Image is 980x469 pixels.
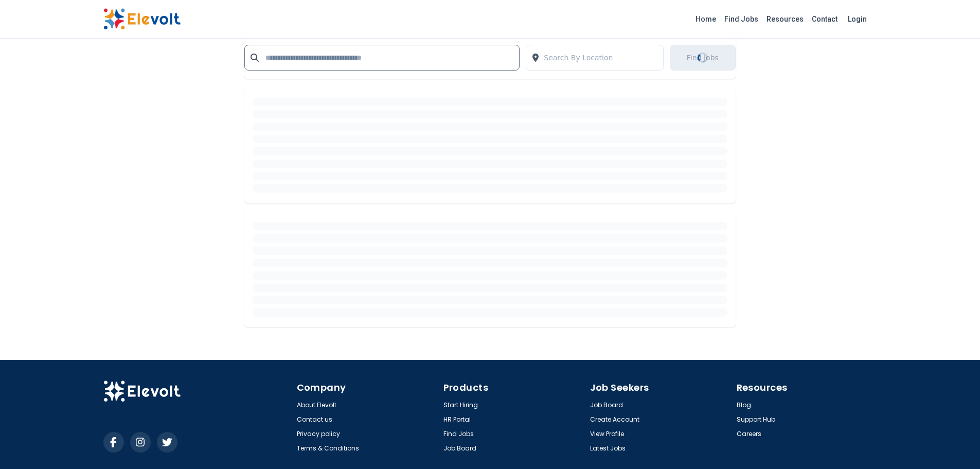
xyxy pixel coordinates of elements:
a: Login [842,9,873,29]
h4: Products [443,380,584,395]
a: Blog [737,401,751,409]
a: Latest Jobs [590,444,626,453]
button: Find JobsLoading... [670,45,736,71]
a: Find Jobs [443,430,474,438]
a: About Elevolt [297,401,336,409]
a: Support Hub [737,415,775,424]
a: Start Hiring [443,401,478,409]
a: Home [691,11,720,27]
a: Privacy policy [297,430,340,438]
iframe: Chat Widget [929,420,980,469]
a: Resources [762,11,808,27]
a: Job Board [443,444,476,453]
img: Elevolt [103,8,181,30]
a: Find Jobs [720,11,762,27]
a: Careers [737,430,761,438]
a: Create Account [590,415,639,424]
a: Contact [808,11,842,27]
h4: Job Seekers [590,380,730,395]
a: HR Portal [443,415,471,424]
img: Elevolt [103,380,181,402]
div: Loading... [696,51,709,64]
a: Job Board [590,401,623,409]
h4: Resources [737,380,877,395]
a: View Profile [590,430,624,438]
h4: Company [297,380,437,395]
a: Terms & Conditions [297,444,359,453]
a: Contact us [297,415,332,424]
